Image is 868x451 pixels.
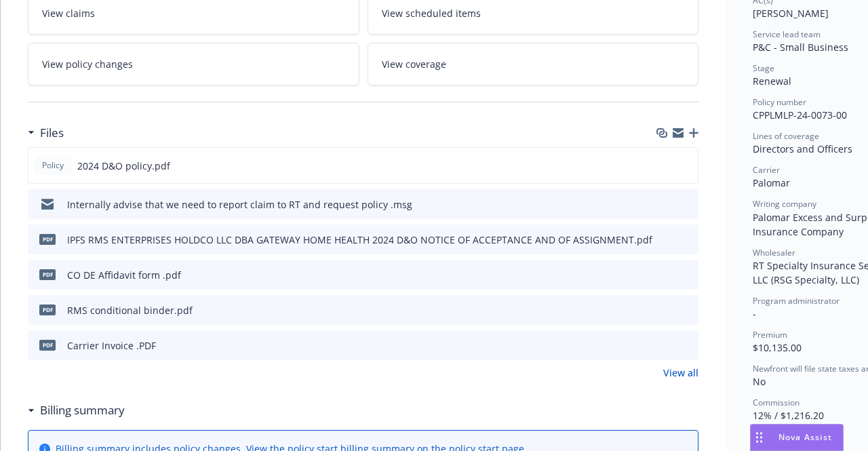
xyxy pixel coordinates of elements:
button: preview file [681,233,693,247]
span: $10,135.00 [753,341,802,354]
h3: Billing summary [40,401,125,419]
button: preview file [681,303,693,317]
a: View all [663,366,698,380]
button: Nova Assist [750,424,844,451]
span: View coverage [382,57,446,71]
span: PDF [39,340,56,350]
div: Files [28,124,64,142]
span: P&C - Small Business [753,41,848,54]
span: No [753,375,766,388]
span: Renewal [753,75,791,87]
span: Commission [753,397,800,408]
span: View scheduled items [382,6,481,20]
span: Carrier [753,164,780,176]
span: Lines of coverage [753,130,819,142]
div: Internally advise that we need to report claim to RT and request policy .msg [67,197,412,212]
button: preview file [681,338,693,353]
button: preview file [681,197,693,212]
button: download file [659,197,670,212]
span: 2024 D&O policy.pdf [77,159,170,173]
span: Policy number [753,96,806,108]
button: download file [659,233,670,247]
div: IPFS RMS ENTERPRISES HOLDCO LLC DBA GATEWAY HOME HEALTH 2024 D&O NOTICE OF ACCEPTANCE AND OF ASSI... [67,233,652,247]
span: Stage [753,62,774,74]
span: Wholesaler [753,247,795,258]
span: CPPLMLP-24-0073-00 [753,109,847,121]
button: download file [658,159,669,173]
span: Writing company [753,198,816,210]
span: Program administrator [753,295,840,307]
span: View policy changes [42,57,133,71]
button: preview file [680,159,692,173]
span: Policy [39,159,66,172]
span: Nova Assist [778,431,832,443]
span: View claims [42,6,95,20]
span: pdf [39,305,56,315]
div: RMS conditional binder.pdf [67,303,193,317]
span: - [753,307,756,320]
span: Premium [753,329,787,340]
h3: Files [40,124,64,142]
div: Carrier Invoice .PDF [67,338,156,353]
span: pdf [39,234,56,244]
button: preview file [681,268,693,282]
span: Service lead team [753,28,821,40]
button: download file [659,268,670,282]
div: Billing summary [28,401,125,419]
button: download file [659,338,670,353]
span: [PERSON_NAME] [753,7,829,20]
span: Palomar [753,176,790,189]
span: 12% / $1,216.20 [753,409,824,422]
span: Directors and Officers [753,142,852,155]
div: CO DE Affidavit form .pdf [67,268,181,282]
div: Drag to move [751,425,768,450]
a: View coverage [368,43,699,85]
span: pdf [39,269,56,279]
button: download file [659,303,670,317]
a: View policy changes [28,43,359,85]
